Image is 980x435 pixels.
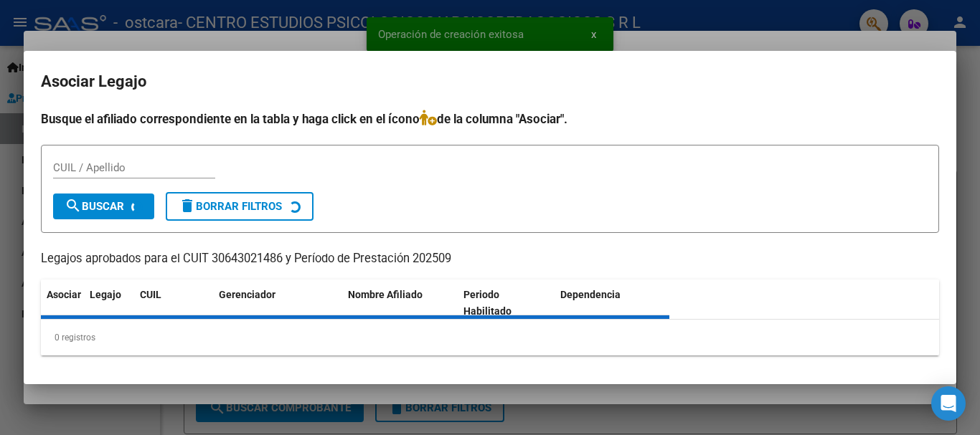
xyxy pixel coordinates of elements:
button: Buscar [53,193,154,219]
div: Open Intercom Messenger [931,386,966,421]
datatable-header-cell: Legajo [84,279,134,327]
button: Borrar Filtros [166,192,314,221]
p: Legajos aprobados para el CUIT 30643021486 y Período de Prestación 202509 [41,250,939,268]
span: Legajo [90,289,121,300]
span: CUIL [140,289,161,300]
span: Asociar [47,289,81,300]
datatable-header-cell: Dependencia [555,279,670,327]
datatable-header-cell: CUIL [134,279,213,327]
mat-icon: search [65,197,82,214]
span: Gerenciador [219,289,275,300]
span: Borrar Filtros [179,200,282,213]
span: Dependencia [560,289,621,300]
h2: Asociar Legajo [41,68,939,95]
span: Nombre Afiliado [348,289,423,300]
mat-icon: delete [179,197,196,214]
span: Periodo Habilitado [463,289,512,317]
h4: Busque el afiliado correspondiente en la tabla y haga click en el ícono de la columna "Asociar". [41,110,939,128]
div: 0 registros [41,320,939,355]
span: Buscar [65,200,124,213]
datatable-header-cell: Gerenciador [213,279,342,327]
datatable-header-cell: Nombre Afiliado [342,279,458,327]
datatable-header-cell: Asociar [41,279,84,327]
datatable-header-cell: Periodo Habilitado [458,279,555,327]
